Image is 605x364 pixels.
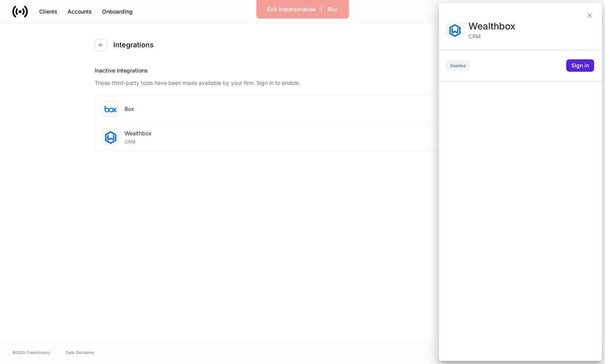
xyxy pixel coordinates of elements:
[566,59,594,72] button: Sign in
[468,33,594,40] div: CRM
[571,62,589,69] div: Sign in
[267,5,316,13] div: Exit Impersonation
[447,60,469,71] div: Disabled
[468,20,594,33] div: Wealthbox
[328,5,338,13] div: Blur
